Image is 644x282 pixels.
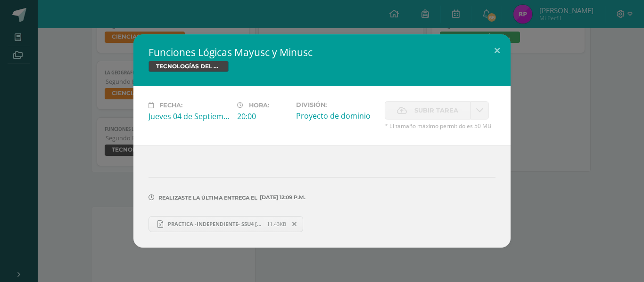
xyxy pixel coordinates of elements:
[296,111,377,121] div: Proyecto de dominio
[149,216,303,232] a: PRACTICA -INDEPENDIENTE- S5U4 [PERSON_NAME].xlsx 11.43KB
[385,122,495,130] span: * El tamaño máximo permitido es 50 MB
[149,61,229,72] span: TECNOLOGÍAS DEL APRENDIZAJE Y LA COMUNICACIÓN
[158,194,257,201] span: Realizaste la última entrega el
[149,111,230,121] div: Jueves 04 de Septiembre
[484,34,511,66] button: Close (Esc)
[414,102,458,119] span: Subir tarea
[159,102,182,109] span: Fecha:
[237,111,289,121] div: 20:00
[296,101,377,108] label: División:
[257,197,305,198] span: [DATE] 12:09 p.m.
[471,101,489,120] a: La fecha de entrega ha expirado
[287,219,303,229] span: Remover entrega
[163,220,267,227] span: PRACTICA -INDEPENDIENTE- S5U4 [PERSON_NAME].xlsx
[249,102,269,109] span: Hora:
[149,46,495,59] h2: Funciones Lógicas Mayusc y Minusc
[267,220,286,227] span: 11.43KB
[385,101,471,120] label: La fecha de entrega ha expirado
